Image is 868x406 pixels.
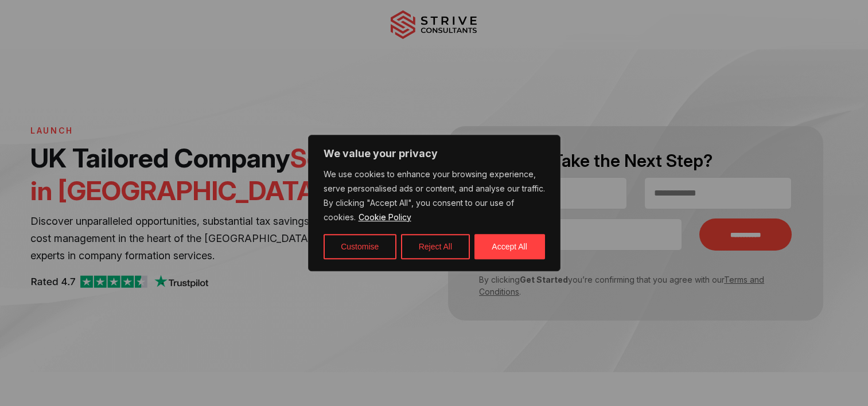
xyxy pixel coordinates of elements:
p: We use cookies to enhance your browsing experience, serve personalised ads or content, and analys... [324,167,545,225]
button: Accept All [474,234,545,259]
div: We value your privacy [308,135,560,271]
button: Reject All [401,234,470,259]
button: Customise [324,234,396,259]
p: We value your privacy [324,147,545,161]
a: Cookie Policy [358,212,412,222]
